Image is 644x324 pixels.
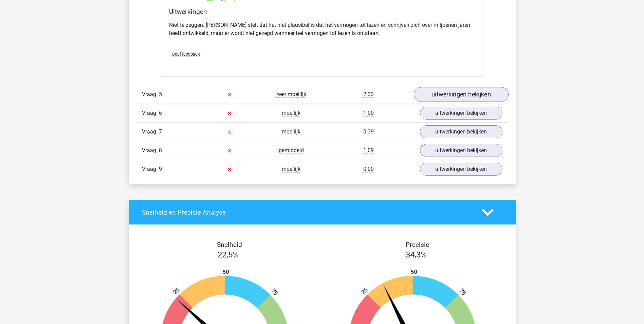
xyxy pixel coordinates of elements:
h4: Precisie [330,241,505,249]
span: 2:33 [363,91,374,98]
span: Vraag [142,90,159,98]
span: 6 [159,110,162,116]
span: 34,3% [406,250,427,259]
span: moeilijk [282,166,300,173]
span: Vraag [142,165,159,173]
a: uitwerkingen bekijken [420,144,502,157]
span: moeilijk [282,128,300,135]
a: uitwerkingen bekijken [420,125,502,138]
a: uitwerkingen bekijken [413,87,508,102]
h4: Snelheid [142,241,317,249]
p: Niet te zeggen. [PERSON_NAME] stelt dat het niet plausibel is dat het vermogen tot lezen en schri... [169,21,475,37]
a: uitwerkingen bekijken [420,107,502,120]
span: 22,5% [218,250,239,259]
span: 1:00 [363,110,374,116]
span: 5 [159,91,162,97]
h4: Uitwerkingen [169,8,475,16]
a: uitwerkingen bekijken [420,163,502,176]
span: 9 [159,166,162,172]
span: 8 [159,147,162,154]
span: Vraag [142,146,159,155]
span: moeilijk [282,110,300,116]
span: Vraag [142,128,159,136]
h4: Snelheid en Precisie Analyse [142,209,472,216]
span: zeer moeilijk [276,91,306,98]
span: 1:09 [363,147,374,154]
span: 7 [159,128,162,135]
span: 0:39 [363,128,374,135]
span: 0:00 [363,166,374,173]
span: gemiddeld [279,147,304,154]
span: Geef feedback [172,52,200,57]
span: Vraag [142,109,159,117]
